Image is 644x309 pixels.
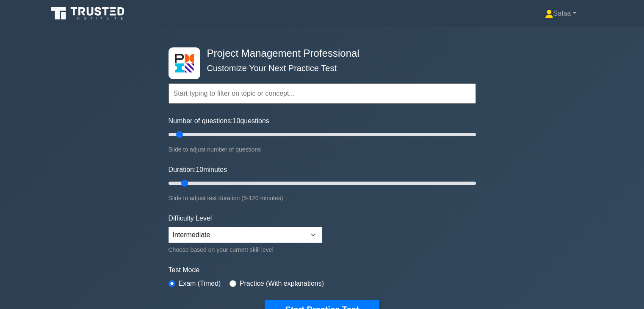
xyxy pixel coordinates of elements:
label: Duration: minutes [169,165,227,175]
label: Difficulty Level [169,213,212,223]
span: 10 [196,166,203,173]
h4: Project Management Professional [204,47,434,60]
a: Safaa [525,5,597,22]
label: Test Mode [169,265,476,275]
span: 10 [233,117,240,124]
div: Slide to adjust test duration (5-120 minutes) [169,193,476,203]
div: Choose based on your current skill level [169,245,322,255]
label: Exam (Timed) [179,279,221,289]
div: Slide to adjust number of questions [169,144,476,154]
input: Start typing to filter on topic or concept... [169,83,476,104]
label: Practice (With explanations) [240,279,324,289]
label: Number of questions: questions [169,116,269,126]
